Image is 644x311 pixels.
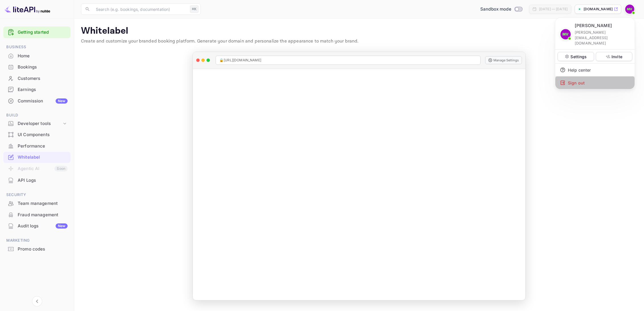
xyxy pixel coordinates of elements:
[570,54,587,60] p: Settings
[575,30,630,46] p: [PERSON_NAME][EMAIL_ADDRESS][DOMAIN_NAME]
[575,23,612,29] p: [PERSON_NAME]
[611,54,622,60] p: Invite
[555,64,635,76] div: Help center
[560,29,571,39] img: Michael Vogt
[555,76,635,89] div: Sign out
